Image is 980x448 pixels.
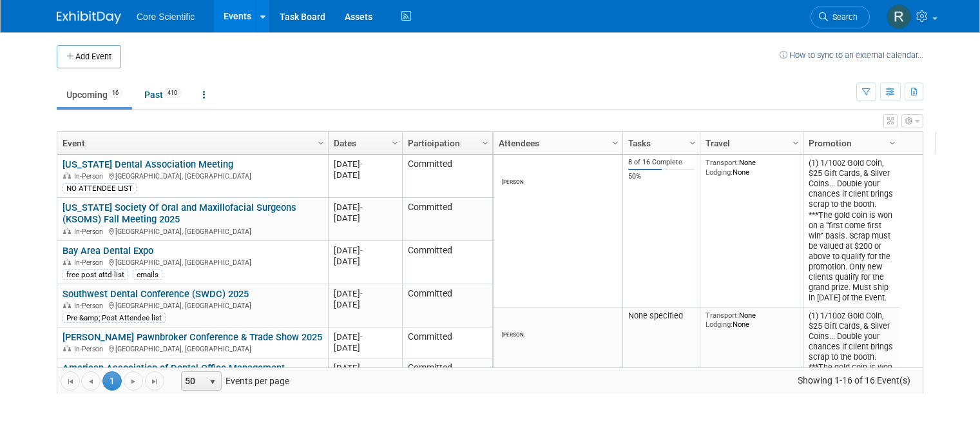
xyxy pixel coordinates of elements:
a: Travel [706,132,794,154]
a: Column Settings [389,132,403,151]
a: Column Settings [886,132,900,151]
span: Transport: [706,311,739,320]
span: - [360,159,363,169]
span: In-Person [74,258,107,267]
a: Go to the next page [124,371,143,391]
td: Committed [402,284,492,327]
a: Bay Area Dental Expo [62,245,153,257]
span: Search [828,12,858,22]
a: Go to the previous page [81,371,101,391]
span: Column Settings [390,138,400,148]
span: - [360,246,363,255]
a: Upcoming16 [57,83,132,107]
span: - [360,289,363,298]
a: Column Settings [479,132,493,151]
a: Past410 [135,83,191,107]
a: Go to the first page [61,371,80,391]
a: Dates [334,132,394,154]
img: Robert Dittmann [505,314,521,329]
a: Go to the last page [145,371,164,391]
div: [DATE] [334,245,396,256]
span: Transport: [706,158,739,167]
div: [DATE] [334,170,396,180]
div: 50% [628,172,695,181]
span: In-Person [74,172,107,180]
img: Rachel Wolff [887,5,911,29]
div: [DATE] [334,342,396,353]
div: [GEOGRAPHIC_DATA], [GEOGRAPHIC_DATA] [62,343,322,354]
span: Column Settings [791,138,801,148]
span: - [360,202,363,212]
span: In-Person [74,345,107,353]
span: Go to the previous page [86,376,96,387]
span: Go to the last page [149,376,160,387]
img: In-Person Event [63,258,71,265]
span: Go to the next page [128,376,139,387]
img: In-Person Event [63,228,71,234]
span: Column Settings [887,138,898,148]
a: How to sync to an external calendar... [780,50,923,60]
span: Column Settings [687,138,698,148]
div: Robert Dittmann [502,177,524,185]
span: - [360,363,363,373]
div: None specified [628,311,695,321]
div: [DATE] [334,362,396,373]
img: Robert Dittmann [505,161,521,177]
span: Column Settings [610,138,620,148]
div: free post attd list [62,269,128,280]
a: Participation [408,132,484,154]
a: Southwest Dental Conference (SWDC) 2025 [62,288,249,300]
span: - [360,332,363,342]
div: [DATE] [334,288,396,299]
div: None None [706,158,798,177]
div: Pre &amp; Post Attendee list [62,313,166,323]
div: [DATE] [334,256,396,267]
img: In-Person Event [63,302,71,308]
a: American Association of Dental Office Management (AADOM) 2025 Conference [62,362,285,386]
span: Showing 1-16 of 16 Event(s) [786,371,923,389]
div: [GEOGRAPHIC_DATA], [GEOGRAPHIC_DATA] [62,257,322,268]
span: 410 [164,88,181,98]
a: [US_STATE] Society Of Oral and Maxillofacial Surgeons (KSOMS) Fall Meeting 2025 [62,202,296,226]
img: ExhibitDay [57,11,121,24]
span: Core Scientific [137,12,195,22]
div: NO ATTENDEE LIST [62,183,137,193]
span: 50 [182,372,204,390]
span: Events per page [165,371,302,391]
td: (1) 1/10oz Gold Coin, $25 Gift Cards, & Silver Coins... Double your chances if client brings scra... [803,155,899,307]
div: Robert Dittmann [502,329,524,338]
span: 16 [108,88,122,98]
a: Column Settings [686,132,700,151]
div: [DATE] [334,159,396,170]
div: [DATE] [334,213,396,224]
div: None None [706,311,798,329]
a: Search [811,6,870,28]
span: In-Person [74,302,107,310]
button: Add Event [57,45,121,68]
span: Lodging: [706,168,733,177]
span: Go to the first page [65,376,75,387]
span: Lodging: [706,320,733,329]
img: In-Person Event [63,345,71,351]
div: [DATE] [334,331,396,342]
a: Event [62,132,320,154]
div: [DATE] [334,202,396,213]
span: Column Settings [316,138,326,148]
a: Column Settings [314,132,329,151]
td: Committed [402,358,492,402]
td: Committed [402,155,492,198]
div: 8 of 16 Complete [628,158,695,167]
td: Committed [402,198,492,241]
a: [PERSON_NAME] Pawnbroker Conference & Trade Show 2025 [62,331,322,343]
div: [GEOGRAPHIC_DATA], [GEOGRAPHIC_DATA] [62,300,322,311]
a: Column Settings [609,132,623,151]
td: Committed [402,241,492,284]
div: emails [133,269,162,280]
div: [DATE] [334,299,396,310]
td: Committed [402,327,492,358]
a: [US_STATE] Dental Association Meeting [62,159,233,170]
a: Column Settings [789,132,803,151]
a: Attendees [499,132,614,154]
span: In-Person [74,228,107,236]
div: [GEOGRAPHIC_DATA], [GEOGRAPHIC_DATA] [62,226,322,237]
